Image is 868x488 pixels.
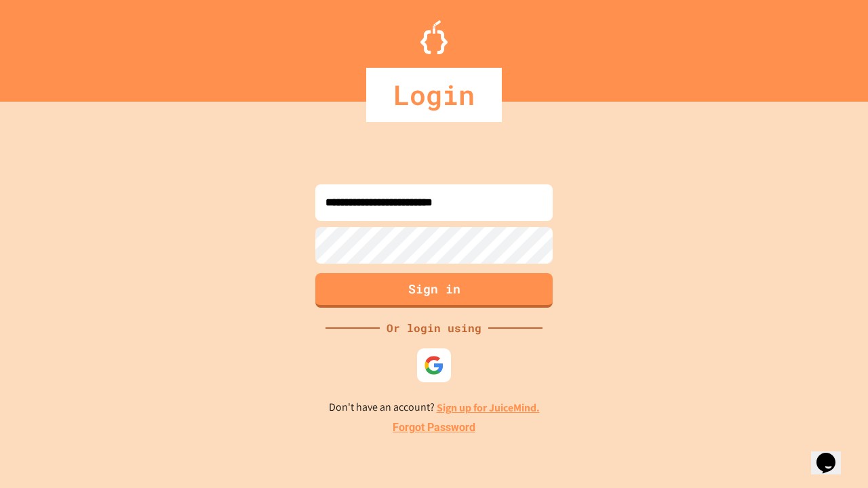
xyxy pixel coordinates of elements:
div: Or login using [380,320,488,336]
a: Sign up for JuiceMind. [437,401,540,415]
iframe: chat widget [811,434,854,474]
button: Sign in [315,273,553,308]
img: Logo.svg [420,20,448,54]
a: Forgot Password [393,420,475,436]
p: Don't have an account? [329,399,540,416]
div: Login [366,68,502,122]
img: google-icon.svg [424,355,444,375]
